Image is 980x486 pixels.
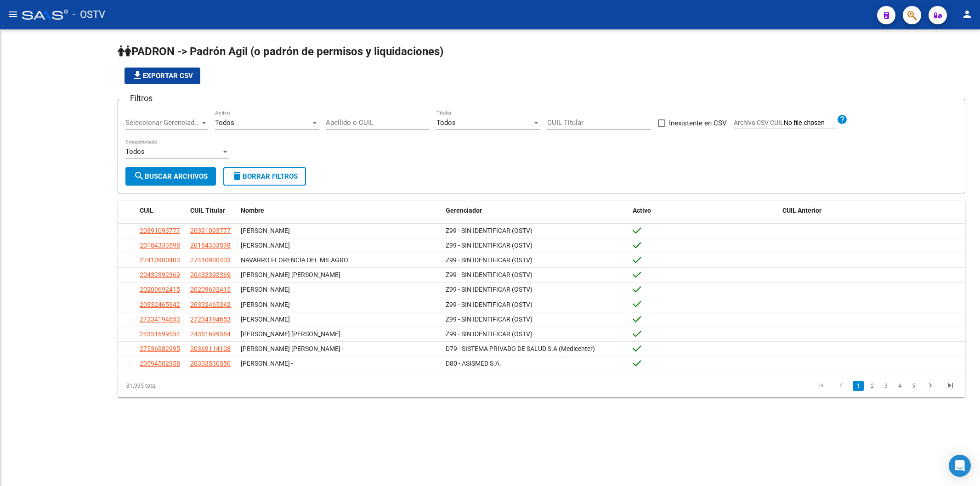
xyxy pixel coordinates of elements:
[232,170,243,181] mat-icon: delete
[880,381,891,391] a: 3
[865,378,879,394] li: page 2
[190,207,225,214] span: CUIL Titular
[446,301,532,308] span: Z99 - SIN IDENTIFICAR (OSTV)
[241,330,340,338] span: [PERSON_NAME] [PERSON_NAME]
[140,256,180,264] span: 27410900403
[446,360,501,367] span: D80 - ASISMED S.A.
[241,242,290,249] span: [PERSON_NAME]
[633,207,651,214] span: Activo
[782,207,821,214] span: CUIL Anterior
[446,330,532,338] span: Z99 - SIN IDENTIFICAR (OSTV)
[908,381,919,391] a: 5
[237,201,442,220] datatable-header-cell: Nombre
[140,207,153,214] span: CUIL
[73,5,105,25] span: - OSTV
[669,118,727,129] span: Inexistente en CSV
[190,316,231,323] span: 27234194653
[442,201,629,220] datatable-header-cell: Gerenciador
[232,172,298,181] span: Borrar Filtros
[446,256,532,264] span: Z99 - SIN IDENTIFICAR (OSTV)
[784,119,837,127] input: Archivo CSV CUIL
[922,381,939,391] a: go to next page
[190,360,231,367] span: 20303530550
[734,119,784,126] span: Archivo CSV CUIL
[446,271,532,278] span: Z99 - SIN IDENTIFICAR (OSTV)
[118,45,443,58] span: PADRON -> Padrón Agil (o padrón de permisos y liquidaciones)
[446,345,595,352] span: D79 - SISTEMA PRIVADO DE SALUD S.A (Medicenter)
[125,68,200,84] button: Exportar CSV
[125,119,200,127] span: Seleccionar Gerenciador
[446,207,482,214] span: Gerenciador
[140,227,180,234] span: 20391093777
[140,360,180,367] span: 20594502958
[140,316,180,323] span: 27234194653
[851,378,865,394] li: page 1
[867,381,878,391] a: 2
[134,170,145,181] mat-icon: search
[833,381,850,391] a: go to previous page
[837,114,848,125] mat-icon: help
[241,207,264,214] span: Nombre
[134,172,208,181] span: Buscar Archivos
[190,345,231,352] span: 20369114108
[136,201,187,220] datatable-header-cell: CUIL
[962,9,973,20] mat-icon: person
[629,201,779,220] datatable-header-cell: Activo
[436,119,456,127] span: Todos
[241,360,293,367] span: [PERSON_NAME] -
[187,201,237,220] datatable-header-cell: CUIL Titular
[893,378,906,394] li: page 4
[446,227,532,234] span: Z99 - SIN IDENTIFICAR (OSTV)
[223,167,306,186] button: Borrar Filtros
[125,92,157,105] h3: Filtros
[140,345,180,352] span: 27536982995
[446,286,532,293] span: Z99 - SIN IDENTIFICAR (OSTV)
[190,256,231,264] span: 27410900403
[7,9,18,20] mat-icon: menu
[140,286,180,293] span: 20209692415
[942,381,959,391] a: go to last page
[241,286,290,293] span: [PERSON_NAME]
[853,381,864,391] a: 1
[190,286,231,293] span: 20209692415
[241,256,348,264] span: NAVARRO FLORENCIA DEL MILAGRO
[132,70,143,81] mat-icon: file_download
[190,330,231,338] span: 24351699554
[125,167,216,186] button: Buscar Archivos
[446,242,532,249] span: Z99 - SIN IDENTIFICAR (OSTV)
[190,227,231,234] span: 20391093777
[894,381,905,391] a: 4
[241,271,340,278] span: [PERSON_NAME] [PERSON_NAME]
[241,227,290,234] span: [PERSON_NAME]
[812,381,830,391] a: go to first page
[215,119,234,127] span: Todos
[241,345,344,352] span: [PERSON_NAME] [PERSON_NAME] -
[446,316,532,323] span: Z99 - SIN IDENTIFICAR (OSTV)
[190,301,231,308] span: 20332465342
[132,72,193,80] span: Exportar CSV
[125,147,145,156] span: Todos
[190,242,231,249] span: 20184333598
[879,378,893,394] li: page 3
[118,374,285,397] div: 81.995 total
[241,316,290,323] span: [PERSON_NAME]
[949,455,971,477] div: Open Intercom Messenger
[906,378,920,394] li: page 5
[140,301,180,308] span: 20332465342
[779,201,965,220] datatable-header-cell: CUIL Anterior
[140,330,180,338] span: 24351699554
[241,301,290,308] span: [PERSON_NAME]
[140,242,180,249] span: 20184333598
[140,271,180,278] span: 20432392369
[190,271,231,278] span: 20432392369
